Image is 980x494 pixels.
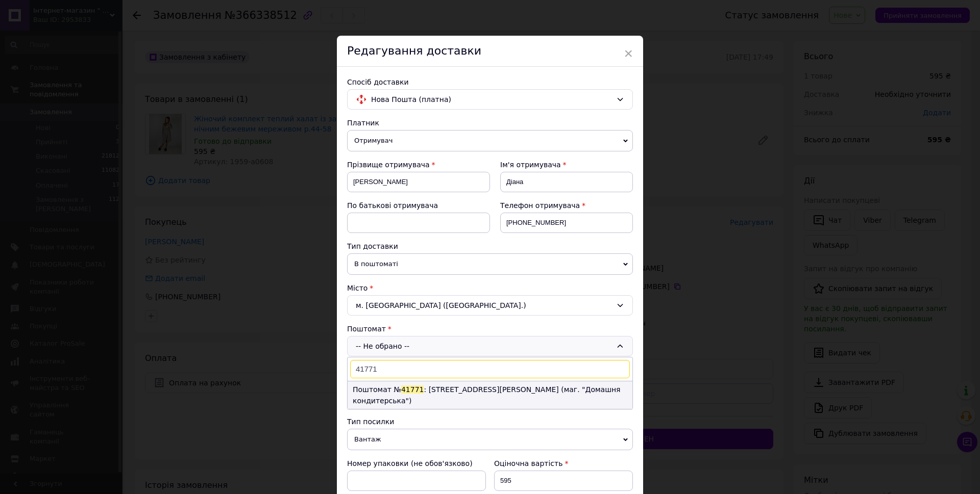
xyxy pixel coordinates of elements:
[624,45,633,62] span: ×
[347,130,633,151] span: Отримувач
[347,336,633,356] div: -- Не обрано --
[401,385,424,394] span: 41771
[348,381,632,409] li: Поштомат № : [STREET_ADDRESS][PERSON_NAME] (маг. "Домашня кондитерська")
[494,458,633,469] div: Оціночна вартість
[347,283,633,293] div: Місто
[347,295,633,316] div: м. [GEOGRAPHIC_DATA] ([GEOGRAPHIC_DATA].)
[347,201,438,210] span: По батькові отримувача
[371,94,612,105] span: Нова Пошта (платна)
[347,418,394,426] span: Тип посилки
[350,360,630,378] input: Знайти
[347,429,633,450] span: Вантаж
[500,213,633,233] input: +380
[347,324,633,334] div: Поштомат
[500,201,580,210] span: Телефон отримувача
[500,161,561,169] span: Ім'я отримувача
[347,161,430,169] span: Прізвище отримувача
[347,242,398,250] span: Тип доставки
[347,77,633,87] div: Спосіб доставки
[337,36,643,67] div: Редагування доставки
[347,458,486,469] div: Номер упаковки (не обов'язково)
[347,119,379,127] span: Платник
[347,253,633,275] span: В поштоматі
